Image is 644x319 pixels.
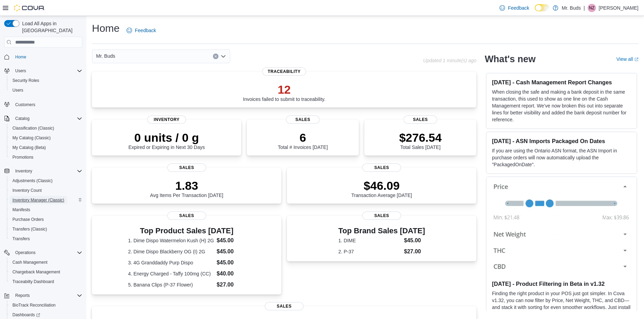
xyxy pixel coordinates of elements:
button: Traceabilty Dashboard [7,277,85,287]
div: Norman Zoelzer [588,4,596,12]
button: Reports [1,291,85,300]
span: Feedback [135,27,156,34]
a: Chargeback Management [10,268,63,276]
h3: [DATE] - Cash Management Report Changes [492,79,631,86]
span: Cash Management [12,260,47,265]
a: View allExternal link [616,56,638,62]
p: 0 units / 0 g [129,131,205,144]
button: Users [1,66,85,76]
dt: 2. Dime Dispo Blackberry OG (I) 2G [128,248,214,255]
p: | [584,4,585,12]
span: Transfers [10,235,82,243]
span: Home [15,54,26,60]
a: Transfers (Classic) [10,225,50,233]
p: [PERSON_NAME] [599,4,638,12]
div: Invoices failed to submit to traceability. [243,83,326,102]
span: Adjustments (Classic) [12,178,53,184]
span: Load All Apps in [GEOGRAPHIC_DATA] [19,20,82,34]
a: Users [10,86,26,94]
button: Inventory [12,167,35,175]
button: Operations [12,248,38,257]
span: Catalog [12,114,82,123]
span: Sales [286,115,319,124]
span: Manifests [12,207,30,213]
span: Sales [167,212,206,220]
dd: $27.00 [217,281,245,289]
span: BioTrack Reconciliation [12,302,56,308]
p: If you are using the Ontario ASN format, the ASN Import in purchase orders will now automatically... [492,147,631,168]
button: Purchase Orders [7,215,85,224]
span: Operations [12,248,82,257]
span: Operations [15,250,36,255]
span: Dashboards [12,312,40,318]
span: Users [15,68,26,74]
span: My Catalog (Beta) [10,143,82,152]
button: Customers [1,99,85,109]
h2: What's new [485,54,535,65]
a: Inventory Manager (Classic) [10,196,67,204]
a: Traceabilty Dashboard [10,278,57,286]
p: 6 [278,131,328,144]
button: Promotions [7,152,85,162]
span: My Catalog (Classic) [10,134,82,142]
div: Total Sales [DATE] [399,131,442,150]
button: Catalog [1,114,85,123]
span: My Catalog (Beta) [12,145,46,150]
button: Operations [1,248,85,257]
button: Open list of options [221,54,226,59]
span: Catalog [15,116,29,121]
span: Users [12,87,23,93]
span: Inventory [12,167,82,175]
dd: $45.00 [217,247,245,256]
span: Inventory Manager (Classic) [12,197,64,203]
span: Classification (Classic) [10,124,82,132]
span: Sales [362,163,401,172]
dt: 2. P-37 [338,248,401,255]
span: Classification (Classic) [12,125,54,131]
dt: 1. Dime Dispo Watermelon Kush (H) 2G [128,237,214,244]
dd: $45.00 [217,236,245,245]
span: Manifests [10,206,82,214]
span: Transfers (Classic) [10,225,82,233]
span: Inventory Count [12,188,42,193]
a: Manifests [10,206,33,214]
a: Promotions [10,153,36,161]
p: $46.09 [351,179,412,193]
dt: 4. Energy Charged - Taffy 100mg (CC) [128,270,214,277]
span: Purchase Orders [12,217,44,222]
span: My Catalog (Classic) [12,135,51,141]
a: Transfers [10,235,32,243]
span: Traceabilty Dashboard [10,278,82,286]
input: Dark Mode [535,4,549,11]
dd: $40.00 [217,270,245,278]
span: Mr. Buds [96,52,115,60]
div: Transaction Average [DATE] [351,179,412,198]
button: Transfers (Classic) [7,224,85,234]
a: Customers [12,101,38,109]
button: Transfers [7,234,85,244]
button: Adjustments (Classic) [7,176,85,186]
span: Traceabilty Dashboard [12,279,54,284]
p: Mr. Buds [562,4,581,12]
a: Feedback [497,1,532,15]
dd: $27.00 [404,247,425,256]
a: Adjustments (Classic) [10,177,55,185]
span: Customers [12,100,82,109]
div: Avg Items Per Transaction [DATE] [150,179,223,198]
span: Security Roles [12,78,39,83]
span: Security Roles [10,76,82,85]
button: Chargeback Management [7,267,85,277]
span: Adjustments (Classic) [10,177,82,185]
p: 1.83 [150,179,223,193]
a: Feedback [124,24,159,37]
dd: $45.00 [404,236,425,245]
p: $276.54 [399,131,442,144]
h3: Top Product Sales [DATE] [128,227,245,235]
span: Reports [15,293,30,298]
button: Security Roles [7,76,85,85]
button: Inventory [1,166,85,176]
button: Reports [12,291,32,300]
span: Promotions [12,154,34,160]
span: Traceability [262,67,306,76]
